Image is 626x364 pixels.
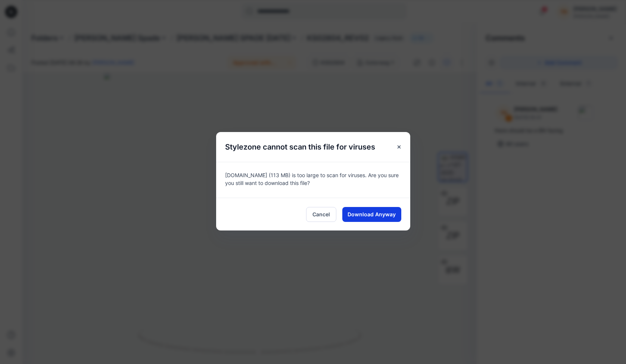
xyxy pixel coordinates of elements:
div: [DOMAIN_NAME] (113 MB) is too large to scan for viruses. Are you sure you still want to download ... [216,162,410,198]
span: Download Anyway [348,210,396,218]
button: Download Anyway [342,207,401,222]
span: Cancel [312,210,330,218]
button: Cancel [306,207,336,222]
h5: Stylezone cannot scan this file for viruses [216,132,384,162]
button: Close [392,140,406,154]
